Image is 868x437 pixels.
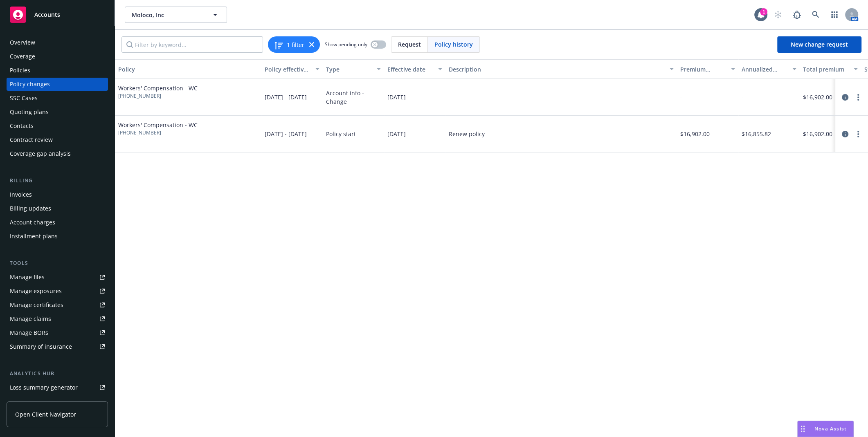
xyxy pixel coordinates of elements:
[803,93,832,101] span: $16,902.00
[387,130,406,138] span: [DATE]
[7,3,108,26] a: Accounts
[118,92,198,100] span: [PHONE_NUMBER]
[10,92,38,105] div: SSC Cases
[7,78,108,91] a: Policy changes
[7,285,108,298] a: Manage exposures
[742,93,744,101] span: -
[10,105,49,119] div: Quoting plans
[10,202,51,215] div: Billing updates
[677,59,738,79] button: Premium change
[680,65,726,74] div: Premium change
[115,59,261,79] button: Policy
[742,130,771,138] span: $16,855.82
[7,119,108,132] a: Contacts
[7,230,108,243] a: Installment plans
[325,41,367,48] span: Show pending only
[791,40,848,48] span: New change request
[10,381,78,394] div: Loss summary generator
[326,65,372,74] div: Type
[7,216,108,229] a: Account charges
[10,64,30,77] div: Policies
[7,312,108,325] a: Manage claims
[10,216,55,229] div: Account charges
[326,130,356,138] span: Policy start
[287,40,304,49] span: 1 filter
[7,147,108,160] a: Coverage gap analysis
[7,92,108,105] a: SSC Cases
[7,50,108,63] a: Coverage
[387,65,433,74] div: Effective date
[326,89,381,106] span: Account info - Change
[7,188,108,201] a: Invoices
[7,177,108,185] div: Billing
[797,421,854,437] button: Nova Assist
[7,259,108,267] div: Tools
[118,84,198,92] span: Workers' Compensation - WC
[807,7,824,23] a: Search
[10,312,51,325] div: Manage claims
[10,119,34,132] div: Contacts
[770,7,786,23] a: Start snowing
[10,271,45,284] div: Manage files
[7,64,108,77] a: Policies
[10,188,32,201] div: Invoices
[10,326,48,339] div: Manage BORs
[7,370,108,378] div: Analytics hub
[34,11,60,18] span: Accounts
[445,59,677,79] button: Description
[738,59,800,79] button: Annualized total premium change
[803,65,849,74] div: Total premium
[7,326,108,339] a: Manage BORs
[800,59,861,79] button: Total premium
[10,50,35,63] div: Coverage
[680,93,682,101] span: -
[118,121,198,129] span: Workers' Compensation - WC
[853,92,863,102] a: more
[798,421,808,437] div: Drag to move
[7,381,108,394] a: Loss summary generator
[680,130,710,138] span: $16,902.00
[261,59,323,79] button: Policy effective dates
[118,65,258,74] div: Policy
[840,129,850,139] a: circleInformation
[10,230,58,243] div: Installment plans
[7,271,108,284] a: Manage files
[265,130,307,138] span: [DATE] - [DATE]
[449,130,485,138] div: Renew policy
[132,11,202,19] span: Moloco, Inc
[840,92,850,102] a: circleInformation
[826,7,843,23] a: Switch app
[118,129,198,137] span: [PHONE_NUMBER]
[387,93,406,101] span: [DATE]
[742,65,787,74] div: Annualized total premium change
[398,40,421,49] span: Request
[265,65,310,74] div: Policy effective dates
[323,59,384,79] button: Type
[10,340,72,353] div: Summary of insurance
[434,40,473,49] span: Policy history
[15,410,76,419] span: Open Client Navigator
[7,105,108,119] a: Quoting plans
[121,36,263,53] input: Filter by keyword...
[10,298,63,312] div: Manage certificates
[10,285,62,298] div: Manage exposures
[10,133,53,146] div: Contract review
[7,340,108,353] a: Summary of insurance
[10,147,71,160] div: Coverage gap analysis
[7,202,108,215] a: Billing updates
[760,8,767,16] div: 1
[7,133,108,146] a: Contract review
[125,7,227,23] button: Moloco, Inc
[7,298,108,312] a: Manage certificates
[265,93,307,101] span: [DATE] - [DATE]
[10,36,35,49] div: Overview
[10,78,50,91] div: Policy changes
[7,36,108,49] a: Overview
[789,7,805,23] a: Report a Bug
[384,59,445,79] button: Effective date
[777,36,861,53] a: New change request
[814,425,847,432] span: Nova Assist
[803,130,832,138] span: $16,902.00
[449,65,665,74] div: Description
